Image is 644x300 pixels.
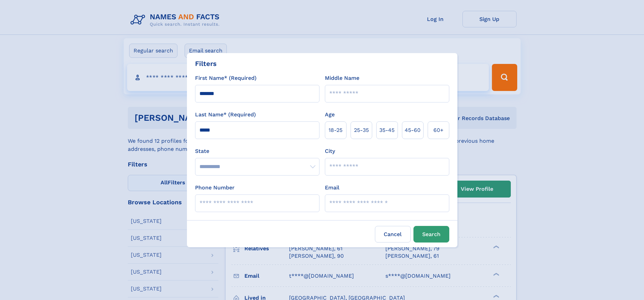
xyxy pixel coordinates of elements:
span: 60+ [433,126,444,134]
label: First Name* (Required) [195,74,257,82]
span: 25‑35 [354,126,369,134]
label: Cancel [375,226,411,243]
span: 18‑25 [329,126,342,134]
label: Middle Name [325,74,359,82]
div: Filters [195,59,217,69]
label: Last Name* (Required) [195,111,256,119]
span: 35‑45 [379,126,395,134]
button: Search [413,226,449,243]
span: 45‑60 [405,126,421,134]
label: Phone Number [195,184,235,192]
label: City [325,147,335,155]
label: State [195,147,319,155]
label: Age [325,111,335,119]
label: Email [325,184,339,192]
